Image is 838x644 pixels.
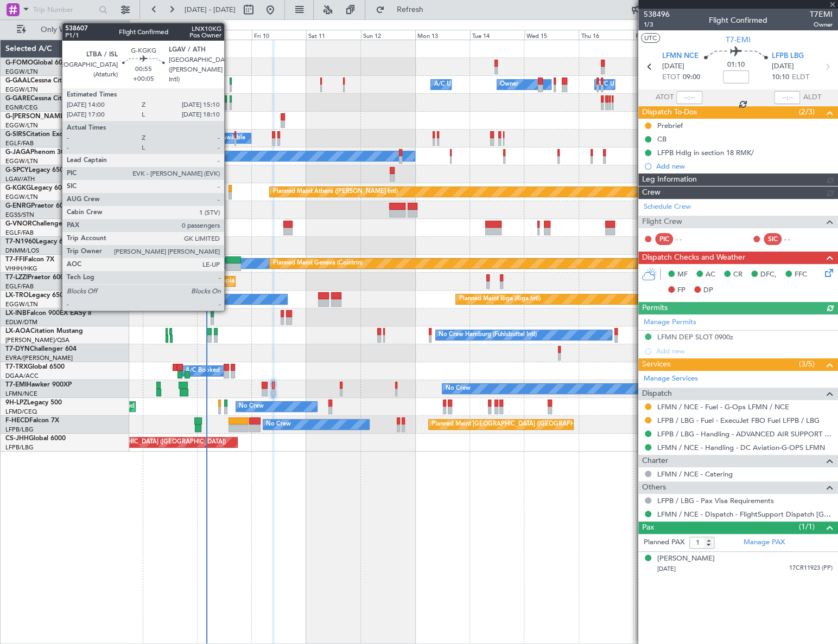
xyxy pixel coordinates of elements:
[703,285,713,296] span: DP
[5,292,29,299] span: LX-TRO
[185,5,236,15] span: [DATE] - [DATE]
[677,269,688,280] span: MF
[272,255,362,272] div: Planned Maint Geneva (Cointrin)
[789,564,833,573] span: 17CR11923 (PP)
[657,469,733,479] a: LFMN / NCE - Catering
[5,95,95,102] a: G-GARECessna Citation XLS+
[5,203,67,209] a: G-ENRGPraetor 600
[5,435,66,442] a: CS-JHHGlobal 6000
[239,398,264,415] div: No Crew
[186,363,220,379] div: A/C Booked
[792,72,809,83] span: ELDT
[644,537,684,548] label: Planned PAX
[662,51,699,62] span: LFMN NCE
[5,346,30,352] span: T7-DYN
[5,113,126,120] a: G-[PERSON_NAME]Cessna Citation XLS
[5,372,39,380] a: DGAA/ACC
[642,106,697,119] span: Dispatch To-Dos
[5,95,30,102] span: G-GARE
[5,382,27,388] span: T7-EMI
[657,429,833,439] a: LFPB / LBG - Handling - ADVANCED AIR SUPPORT LFPB
[5,300,38,308] a: EGGW/LTN
[131,22,150,31] div: [DATE]
[5,256,24,263] span: T7-FFI
[5,113,66,120] span: G-[PERSON_NAME]
[5,435,29,442] span: CS-JHH
[431,416,602,433] div: Planned Maint [GEOGRAPHIC_DATA] ([GEOGRAPHIC_DATA])
[657,496,774,505] a: LFPB / LBG - Pax Visa Requirements
[5,426,34,434] a: LFPB/LBG
[709,15,767,26] div: Flight Confirmed
[5,310,27,317] span: LX-INB
[662,61,684,72] span: [DATE]
[733,269,742,280] span: CR
[5,282,34,291] a: EGLF/FAB
[644,373,698,384] a: Manage Services
[5,247,39,255] a: DNMM/LOS
[5,318,37,326] a: EDLW/DTM
[164,148,335,164] div: Planned Maint [GEOGRAPHIC_DATA] ([GEOGRAPHIC_DATA])
[459,291,540,307] div: Planned Maint Riga (Riga Intl)
[799,521,815,532] span: (1/1)
[5,104,38,112] a: EGNR/CEG
[642,252,745,264] span: Dispatch Checks and Weather
[677,285,685,296] span: FP
[5,60,33,66] span: G-FOMO
[726,34,751,46] span: T7-EMI
[579,30,633,40] div: Thu 16
[657,443,825,452] a: LFMN / NCE - Handling - DC Aviation-G-OPS LFMN
[439,327,537,343] div: No Crew Hamburg (Fuhlsbuttel Intl)
[130,291,175,307] div: A/C Unavailable
[657,416,820,425] a: LFPB / LBG - Fuel - ExecuJet FBO Fuel LFPB / LBG
[445,381,470,397] div: No Crew
[657,121,683,130] div: Prebrief
[5,364,28,370] span: T7-TRX
[795,269,807,280] span: FFC
[772,72,789,83] span: 10:10
[5,346,77,352] a: T7-DYNChallenger 604
[772,51,804,62] span: LFPB LBG
[5,193,38,201] a: EGGW/LTN
[5,149,30,156] span: G-JAGA
[799,106,815,118] span: (2/3)
[5,417,29,424] span: F-HECD
[5,149,68,156] a: G-JAGAPhenom 300
[642,388,672,400] span: Dispatch
[266,416,291,433] div: No Crew
[387,6,433,14] span: Refresh
[5,175,35,183] a: LGAV/ATH
[5,328,30,334] span: LX-AOA
[657,553,715,564] div: [PERSON_NAME]
[415,30,469,40] div: Mon 13
[5,443,34,452] a: LFPB/LBG
[5,328,83,334] a: LX-AOACitation Mustang
[272,184,397,200] div: Planned Maint Athens ([PERSON_NAME] Intl)
[306,30,360,40] div: Sat 11
[5,78,95,84] a: G-GAALCessna Citation XLS+
[5,400,62,406] a: 9H-LPZLegacy 500
[642,358,670,371] span: Services
[633,30,688,40] div: Fri 17
[218,273,397,289] div: Unplanned Maint [GEOGRAPHIC_DATA] ([GEOGRAPHIC_DATA])
[810,20,833,29] span: Owner
[5,78,30,84] span: G-GAAL
[5,354,73,362] a: EVRA/[PERSON_NAME]
[5,336,69,344] a: [PERSON_NAME]/QSA
[656,92,674,103] span: ATOT
[760,269,777,280] span: DFC,
[5,382,72,388] a: T7-EMIHawker 900XP
[5,211,34,219] a: EGSS/STN
[5,131,26,138] span: G-SIRS
[642,521,654,534] span: Pax
[470,30,524,40] div: Tue 14
[683,72,700,83] span: 09:00
[727,60,745,70] span: 01:10
[657,402,789,411] a: LFMN / NCE - Fuel - G-Ops LFMN / NCE
[524,30,579,40] div: Wed 15
[5,167,64,173] a: G-SPCYLegacy 650
[5,417,59,424] a: F-HECDFalcon 7X
[173,184,309,200] div: Unplanned Maint [GEOGRAPHIC_DATA] (Ataturk)
[5,239,36,245] span: T7-N1960
[657,134,666,144] div: CB
[5,310,91,317] a: LX-INBFalcon 900EX EASy II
